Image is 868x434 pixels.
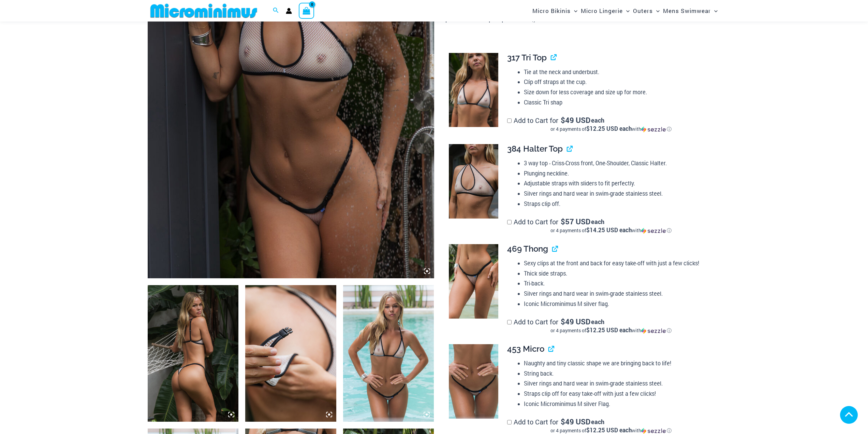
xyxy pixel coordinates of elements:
[524,368,715,379] li: String back.
[586,326,632,334] span: $12.25 USD each
[524,258,715,268] li: Sexy clips at the front and back for easy take-off with just a few clicks!
[524,188,715,199] li: Silver rings and hard wear in swim-grade stainless steel.
[591,117,604,124] span: each
[524,378,715,389] li: Silver rings and hard wear in swim-grade stainless steel.
[524,278,715,289] li: Tri-back.
[524,268,715,279] li: Thick side straps.
[561,117,590,124] span: 49 USD
[641,228,666,234] img: Sezzle
[571,2,577,19] span: Menu Toggle
[507,344,544,354] span: 453 Micro
[633,2,653,19] span: Outers
[507,126,715,132] div: or 4 payments of$12.25 USD eachwithSezzle Click to learn more about Sezzle
[507,420,512,424] input: Add to Cart for$49 USD eachor 4 payments of$12.25 USD eachwithSezzle Click to learn more about Se...
[641,126,666,132] img: Sezzle
[561,317,565,326] span: $
[449,244,498,319] img: Trade Winds Ivory/Ink 469 Thong
[591,418,604,425] span: each
[524,399,715,409] li: Iconic Microminimus M silver Flag.
[561,417,565,426] span: $
[245,285,336,422] img: Trade Winds Ivory/Ink 384 Top
[524,168,715,179] li: Plunging neckline.
[631,2,661,19] a: OutersMenu ToggleMenu Toggle
[586,226,632,234] span: $14.25 USD each
[449,53,498,127] img: Trade Winds Ivory/Ink 317 Top
[561,418,590,425] span: 49 USD
[507,244,548,254] span: 469 Thong
[449,344,498,419] img: Trade Winds IvoryInk 453 Micro 02
[507,126,715,132] div: or 4 payments of with
[524,158,715,168] li: 3 way top - Criss-Cross front, One-Shoulder, Classic Halter.
[507,116,715,133] label: Add to Cart for
[524,87,715,97] li: Size down for less coverage and size up for more.
[507,327,715,334] div: or 4 payments of with
[531,2,579,19] a: Micro BikinisMenu ToggleMenu Toggle
[286,8,292,14] a: Account icon link
[653,2,660,19] span: Menu Toggle
[530,1,721,20] nav: Site Navigation
[661,2,719,19] a: Mens SwimwearMenu ToggleMenu Toggle
[507,144,563,154] span: 384 Halter Top
[524,289,715,299] li: Silver rings and hard wear in swim-grade stainless steel.
[507,317,715,334] label: Add to Cart for
[623,2,630,19] span: Menu Toggle
[507,427,715,434] div: or 4 payments of$12.25 USD eachwithSezzle Click to learn more about Sezzle
[524,67,715,77] li: Tie at the neck and underbust.
[273,6,279,15] a: Search icon link
[663,2,711,19] span: Mens Swimwear
[586,426,632,434] span: $12.25 USD each
[524,77,715,87] li: Clip off straps at the cup.
[591,218,604,225] span: each
[148,285,239,422] img: Trade Winds Ivory/Ink 384 Top 469 Thong
[507,427,715,434] div: or 4 payments of with
[524,358,715,368] li: Naughty and tiny classic shape we are bringing back to life!
[524,199,715,209] li: Straps clip off.
[507,53,547,62] span: 317 Tri Top
[524,178,715,188] li: Adjustable straps with sliders to fit perfectly.
[641,328,666,334] img: Sezzle
[524,389,715,399] li: Straps clip off for easy take-off with just a few clicks!
[561,115,565,125] span: $
[507,227,715,234] div: or 4 payments of with
[507,227,715,234] div: or 4 payments of$14.25 USD eachwithSezzle Click to learn more about Sezzle
[343,285,434,422] img: Trade Winds Ivory/Ink 317 Top 453 Micro
[561,218,590,225] span: 57 USD
[148,3,260,18] img: MM SHOP LOGO FLAT
[524,299,715,309] li: Iconic Microminimus M silver flag.
[299,3,314,18] a: View Shopping Cart, empty
[507,320,512,324] input: Add to Cart for$49 USD eachor 4 payments of$12.25 USD eachwithSezzle Click to learn more about Se...
[586,125,632,132] span: $12.25 USD each
[561,318,590,325] span: 49 USD
[591,318,604,325] span: each
[579,2,631,19] a: Micro LingerieMenu ToggleMenu Toggle
[449,144,498,219] img: Trade Winds Ivory/Ink 384 Top
[507,220,512,224] input: Add to Cart for$57 USD eachor 4 payments of$14.25 USD eachwithSezzle Click to learn more about Se...
[507,217,715,234] label: Add to Cart for
[711,2,718,19] span: Menu Toggle
[507,327,715,334] div: or 4 payments of$12.25 USD eachwithSezzle Click to learn more about Sezzle
[507,118,512,123] input: Add to Cart for$49 USD eachor 4 payments of$12.25 USD eachwithSezzle Click to learn more about Se...
[641,428,666,434] img: Sezzle
[532,2,571,19] span: Micro Bikinis
[561,216,565,226] span: $
[581,2,623,19] span: Micro Lingerie
[524,97,715,108] li: Classic Tri shap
